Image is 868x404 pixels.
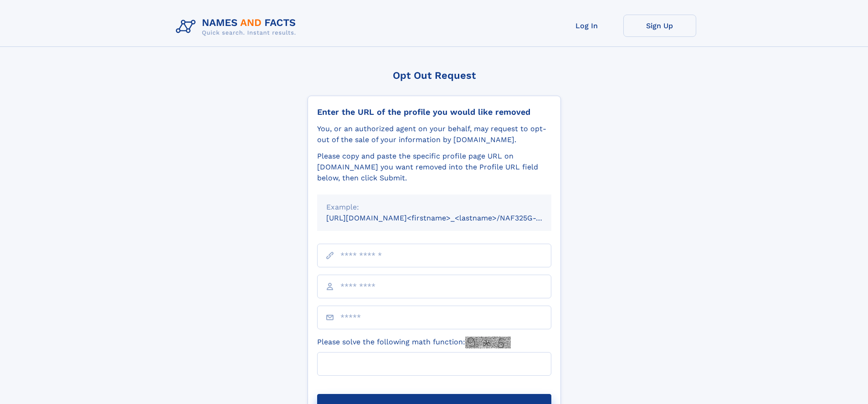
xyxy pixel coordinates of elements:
[308,70,561,81] div: Opt Out Request
[317,151,551,184] div: Please copy and paste the specific profile page URL on [DOMAIN_NAME] you want removed into the Pr...
[172,15,303,39] img: Logo Names and Facts
[623,15,696,37] a: Sign Up
[317,337,511,348] label: Please solve the following math function:
[317,107,551,117] div: Enter the URL of the profile you would like removed
[326,202,542,213] div: Example:
[550,15,623,37] a: Log In
[317,123,551,145] div: You, or an authorized agent on your behalf, may request to opt-out of the sale of your informatio...
[326,214,569,222] small: [URL][DOMAIN_NAME]<firstname>_<lastname>/NAF325G-xxxxxxxx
